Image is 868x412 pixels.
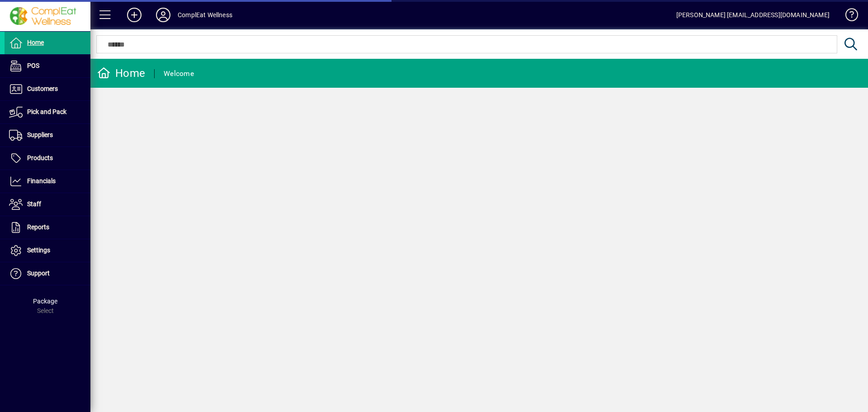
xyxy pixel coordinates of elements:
div: [PERSON_NAME] [EMAIL_ADDRESS][DOMAIN_NAME] [676,8,830,22]
div: ComplEat Wellness [178,8,232,22]
div: Home [97,66,145,81]
span: Pick and Pack [27,108,66,115]
span: Staff [27,200,41,208]
div: Welcome [164,66,194,81]
a: Reports [5,216,90,239]
a: Pick and Pack [5,101,90,123]
a: Settings [5,239,90,262]
span: POS [27,62,39,69]
span: Settings [27,246,50,254]
button: Profile [149,7,178,23]
a: Staff [5,193,90,216]
span: Financials [27,177,56,185]
span: Customers [27,85,58,92]
span: Reports [27,223,49,231]
span: Products [27,154,53,161]
a: Financials [5,170,90,193]
a: Support [5,262,90,285]
span: Home [27,39,44,46]
a: Suppliers [5,124,90,147]
a: POS [5,55,90,77]
span: Support [27,270,50,277]
a: Customers [5,78,90,100]
a: Products [5,147,90,170]
span: Suppliers [27,131,53,138]
a: Knowledge Base [839,2,857,31]
span: Package [33,298,57,305]
button: Add [120,7,149,23]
